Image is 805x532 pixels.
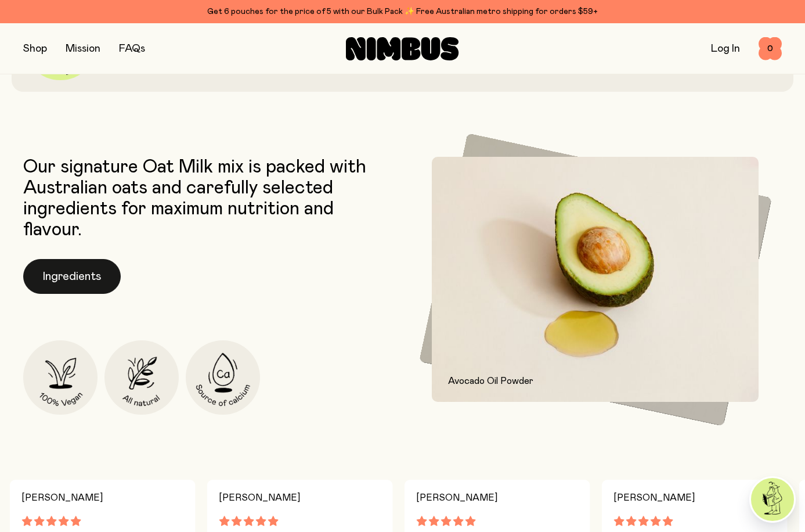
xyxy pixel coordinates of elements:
h4: [PERSON_NAME] [613,489,776,506]
a: FAQs [119,44,145,54]
a: Mission [66,44,100,54]
div: Get 6 pouches for the price of 5 with our Bulk Pack ✨ Free Australian metro shipping for orders $59+ [23,5,782,19]
a: Log In [711,44,740,54]
button: Ingredients [23,259,121,294]
p: Avocado Oil Powder [448,374,743,388]
h4: [PERSON_NAME] [219,489,381,506]
h4: [PERSON_NAME] [416,489,579,506]
img: agent [751,478,794,521]
img: Avocado and avocado oil [432,157,759,402]
h4: [PERSON_NAME] [21,489,184,506]
button: 0 [759,37,782,60]
p: Our signature Oat Milk mix is packed with Australian oats and carefully selected ingredients for ... [23,157,397,240]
